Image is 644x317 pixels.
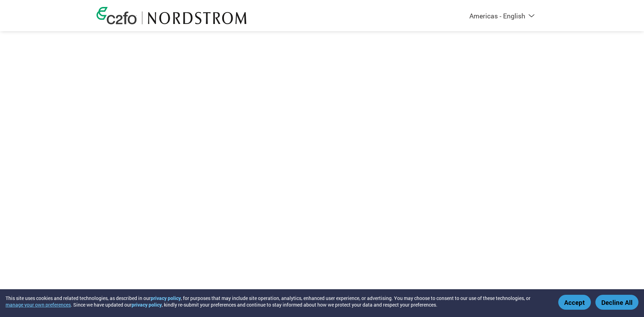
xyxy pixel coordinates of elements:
img: c2fo logo [97,7,137,24]
a: privacy policy [151,295,181,301]
a: privacy policy [132,301,162,308]
div: This site uses cookies and related technologies, as described in our , for purposes that may incl... [6,295,548,308]
img: Nordstrom [148,11,247,24]
button: manage your own preferences [6,301,71,308]
button: Accept [558,295,591,310]
button: Decline All [595,295,638,310]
